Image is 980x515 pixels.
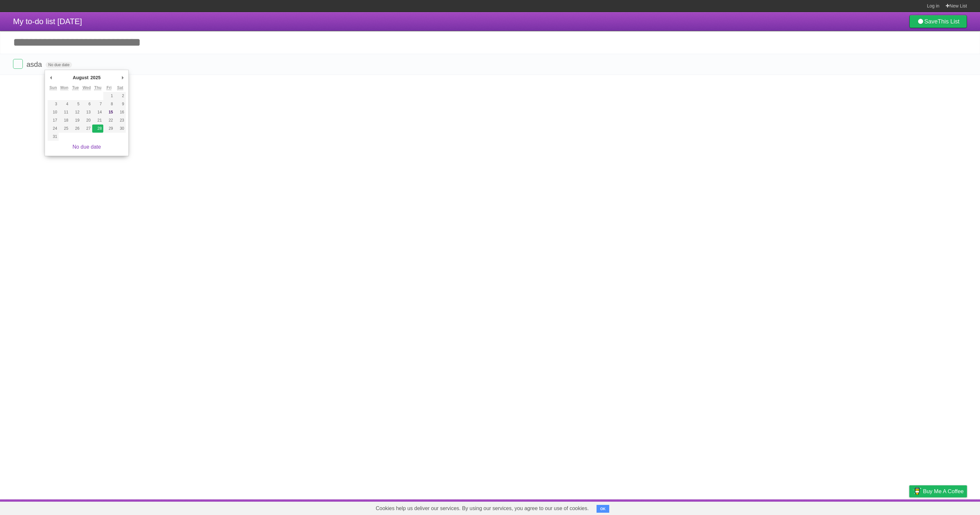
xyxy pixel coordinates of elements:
[70,108,81,116] button: 12
[59,108,70,116] button: 11
[103,125,114,133] button: 29
[909,15,967,28] a: SaveThis List
[13,17,82,26] span: My to-do list [DATE]
[26,60,44,68] span: asda
[923,486,964,497] span: Buy me a coffee
[70,125,81,133] button: 26
[81,108,92,116] button: 13
[48,133,59,141] button: 31
[115,100,126,108] button: 9
[48,100,59,108] button: 3
[92,108,103,116] button: 14
[82,85,91,90] abbr: Wednesday
[94,85,101,90] abbr: Thursday
[81,116,92,125] button: 20
[938,18,959,25] b: This List
[369,502,595,515] span: Cookies help us deliver our services. By using our services, you agree to our use of cookies.
[115,92,126,100] button: 2
[92,116,103,125] button: 21
[48,73,54,82] button: Previous Month
[103,92,114,100] button: 1
[90,73,102,82] div: 2025
[823,501,836,513] a: About
[48,125,59,133] button: 24
[103,108,114,116] button: 15
[844,501,871,513] a: Developers
[72,85,79,90] abbr: Tuesday
[46,62,72,68] span: No due date
[50,85,57,90] abbr: Sunday
[81,125,92,133] button: 27
[115,108,126,116] button: 16
[70,116,81,125] button: 19
[92,125,103,133] button: 28
[92,100,103,108] button: 7
[81,100,92,108] button: 6
[117,85,123,90] abbr: Saturday
[107,85,111,90] abbr: Friday
[59,100,70,108] button: 4
[70,100,81,108] button: 5
[103,116,114,125] button: 22
[879,501,893,513] a: Terms
[115,125,126,133] button: 30
[913,486,921,497] img: Buy me a coffee
[48,116,59,125] button: 17
[115,116,126,125] button: 23
[926,501,967,513] a: Suggest a feature
[60,85,68,90] abbr: Monday
[13,59,23,69] label: Done
[59,125,70,133] button: 25
[72,73,89,82] div: August
[48,108,59,116] button: 10
[597,505,609,513] button: OK
[901,501,918,513] a: Privacy
[72,144,101,150] a: No due date
[909,485,967,497] a: Buy me a coffee
[119,73,126,82] button: Next Month
[103,100,114,108] button: 8
[59,116,70,125] button: 18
